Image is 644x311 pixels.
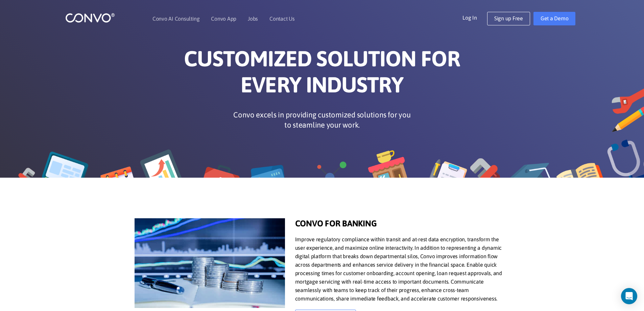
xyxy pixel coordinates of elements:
[211,16,236,21] a: Convo App
[295,235,510,303] p: Improve regulatory compliance within transit and at-rest data encryption, transform the user expe...
[135,46,510,103] h1: CUSTOMIZED SOLUTION FOR EVERY INDUSTRY
[152,16,199,21] a: Convo AI Consulting
[231,110,413,130] p: Convo excels in providing customized solutions for you to steamline your work.
[487,12,530,25] a: Sign up Free
[269,16,295,21] a: Contact Us
[462,12,487,23] a: Log In
[65,13,115,23] img: logo_1.png
[621,288,637,304] div: Open Intercom Messenger
[533,12,576,25] a: Get a Demo
[135,218,285,308] img: convo for banking
[295,218,510,234] h1: CONVO FOR BANKING
[248,16,258,21] a: Jobs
